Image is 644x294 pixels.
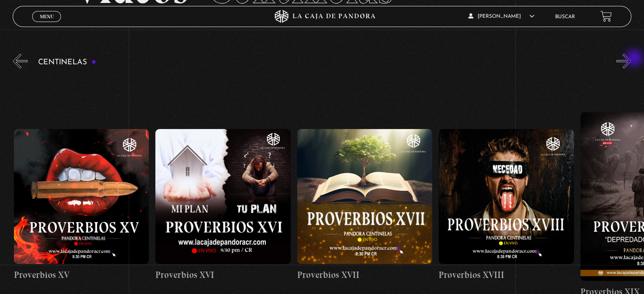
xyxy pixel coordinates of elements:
a: View your shopping cart [600,11,612,22]
a: Buscar [555,14,575,19]
span: [PERSON_NAME] [468,14,534,19]
h4: Proverbios XV [14,268,149,282]
h4: Proverbios XVI [155,268,290,282]
h4: Proverbios XVII [297,268,432,282]
span: Menu [40,14,54,19]
button: Next [616,54,631,69]
span: Cerrar [37,21,57,27]
button: Previous [13,54,28,69]
h4: Proverbios XVIII [439,268,574,282]
h3: Centinelas [38,58,96,66]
